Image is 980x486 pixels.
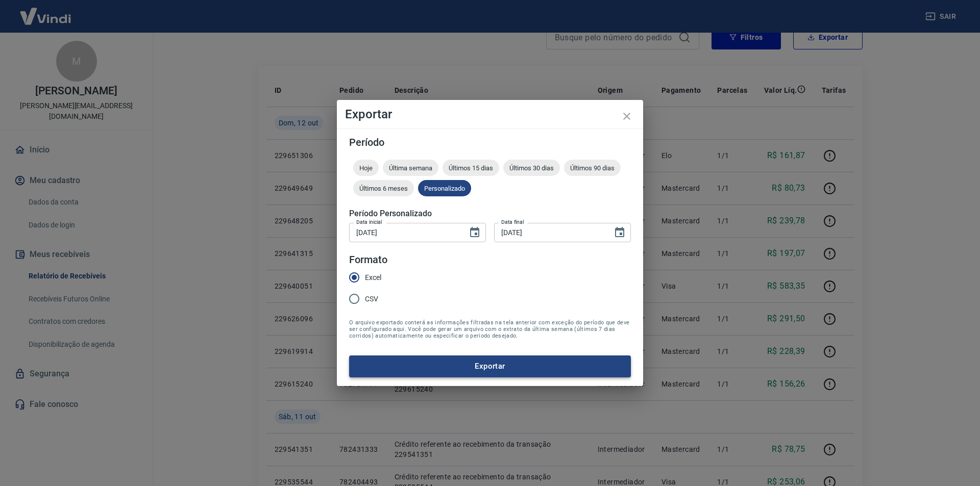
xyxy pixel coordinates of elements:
span: Excel [365,272,381,283]
span: Últimos 15 dias [443,164,499,172]
div: Últimos 15 dias [443,160,499,176]
h4: Exportar [345,108,635,120]
label: Data final [501,218,524,226]
span: Personalizado [418,185,471,192]
button: Exportar [349,355,631,377]
span: CSV [365,294,378,304]
h5: Período [349,137,631,147]
div: Últimos 6 meses [353,180,414,196]
label: Data inicial [356,218,382,226]
div: Hoje [353,160,379,176]
span: Últimos 6 meses [353,185,414,192]
div: Últimos 90 dias [564,160,621,176]
div: Últimos 30 dias [503,160,560,176]
div: Última semana [383,160,438,176]
button: close [615,104,639,129]
legend: Formato [349,252,387,267]
span: Última semana [383,164,438,172]
span: Últimos 90 dias [564,164,621,172]
button: Choose date, selected date is 12 de out de 2025 [609,222,630,243]
h5: Período Personalizado [349,209,631,219]
input: DD/MM/YYYY [494,223,605,242]
span: O arquivo exportado conterá as informações filtradas na tela anterior com exceção do período que ... [349,319,631,339]
span: Hoje [353,164,379,172]
span: Últimos 30 dias [503,164,560,172]
button: Choose date, selected date is 11 de out de 2025 [464,222,485,243]
div: Personalizado [418,180,471,196]
input: DD/MM/YYYY [349,223,460,242]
